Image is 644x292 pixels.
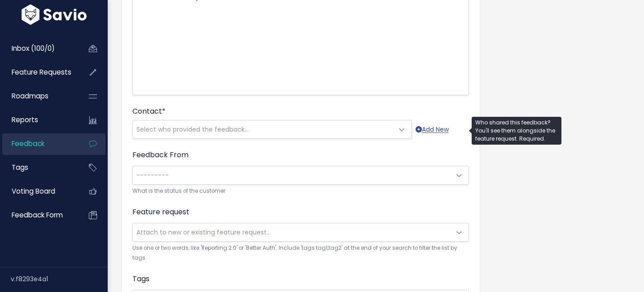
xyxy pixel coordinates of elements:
[12,210,63,220] span: Feedback form
[2,133,74,154] a: Feedback
[132,150,188,160] label: Feedback From
[136,171,169,180] span: ---------
[132,186,469,196] small: What is the status of the customer
[12,44,55,53] span: Inbox (100/0)
[132,243,469,263] small: Use one or two words, like 'Reporting 2.0' or 'Better Auth'. Include 'tags:tag1,tag2' at the end ...
[19,4,89,25] img: logo-white.9d6f32f41409.svg
[132,106,166,117] label: Contact
[2,205,74,226] a: Feedback form
[136,125,249,134] span: Select who provided the feedback...
[136,228,271,237] span: Attach to new or existing feature request...
[2,38,74,59] a: Inbox (100/0)
[12,139,44,148] span: Feedback
[12,115,38,124] span: Reports
[12,186,55,196] span: Voting Board
[2,157,74,178] a: Tags
[2,86,74,106] a: Roadmaps
[416,124,449,135] a: Add New
[11,267,108,291] div: v.f8293e4a1
[12,163,28,172] span: Tags
[2,62,74,83] a: Feature Requests
[2,181,74,202] a: Voting Board
[472,117,561,145] div: Who shared this feedback? You'll see them alongside the feature request. Required.
[2,110,74,130] a: Reports
[132,274,149,284] label: Tags
[132,207,189,217] label: Feature request
[12,67,71,77] span: Feature Requests
[12,91,48,101] span: Roadmaps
